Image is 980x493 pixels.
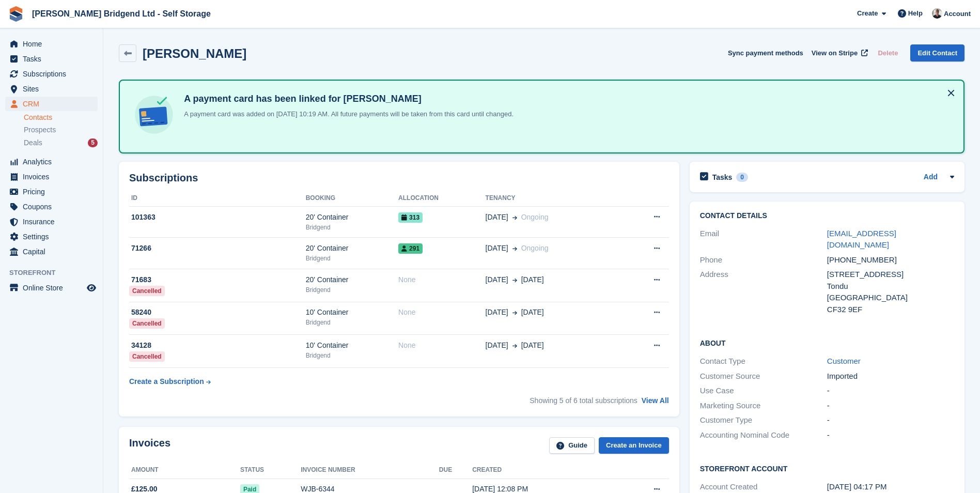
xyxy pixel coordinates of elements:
span: 313 [398,212,423,223]
div: Bridgend [306,351,398,360]
span: Storefront [9,268,103,278]
div: - [827,414,954,426]
a: Edit Contact [910,44,965,61]
span: Account [944,9,971,19]
div: 10' Container [306,307,398,318]
span: Capital [23,244,85,259]
a: menu [5,82,98,96]
th: Created [472,462,614,479]
th: Invoice number [301,462,439,479]
h4: A payment card has been linked for [PERSON_NAME] [180,93,514,105]
th: Due [439,462,472,479]
th: Tenancy [486,190,622,207]
h2: About [700,337,954,348]
div: 20' Container [306,243,398,254]
div: [DATE] 04:17 PM [827,481,954,493]
div: Phone [700,254,827,266]
div: Address [700,269,827,315]
span: [DATE] [486,243,508,254]
span: Home [23,37,85,51]
span: 291 [398,243,423,254]
a: menu [5,97,98,111]
a: Create a Subscription [129,372,211,391]
h2: Invoices [129,437,170,454]
h2: [PERSON_NAME] [143,47,246,60]
span: [DATE] [521,340,544,351]
div: CF32 9EF [827,304,954,316]
a: menu [5,281,98,295]
a: Add [924,172,938,183]
a: menu [5,229,98,244]
a: Guide [549,437,595,454]
span: Ongoing [521,213,549,221]
span: Sites [23,82,85,96]
a: menu [5,155,98,169]
span: [DATE] [486,212,508,223]
a: menu [5,67,98,81]
a: [EMAIL_ADDRESS][DOMAIN_NAME] [827,229,896,250]
div: 5 [88,138,98,147]
div: 58240 [129,307,306,318]
span: Create [857,8,878,19]
div: 101363 [129,212,306,223]
th: Allocation [398,190,485,207]
span: Analytics [23,155,85,169]
img: card-linked-ebf98d0992dc2aeb22e95c0e3c79077019eb2392cfd83c6a337811c24bc77127.svg [132,93,176,136]
span: Prospects [24,125,56,135]
a: menu [5,199,98,214]
span: [DATE] [486,307,508,318]
div: 71683 [129,274,306,285]
div: 20' Container [306,212,398,223]
a: menu [5,214,98,229]
button: Sync payment methods [728,44,803,61]
th: Status [240,462,301,479]
div: Bridgend [306,285,398,295]
div: None [398,340,485,351]
span: Deals [24,138,42,148]
th: ID [129,190,306,207]
span: Subscriptions [23,67,85,81]
a: menu [5,170,98,184]
h2: Tasks [712,173,733,182]
div: 0 [736,173,748,182]
div: Bridgend [306,223,398,232]
span: Invoices [23,170,85,184]
h2: Subscriptions [129,172,669,184]
div: 10' Container [306,340,398,351]
div: [PHONE_NUMBER] [827,254,954,266]
a: [PERSON_NAME] Bridgend Ltd - Self Storage [28,5,215,22]
div: 71266 [129,243,306,254]
a: menu [5,37,98,51]
div: Bridgend [306,254,398,263]
div: 34128 [129,340,306,351]
span: [DATE] [521,274,544,285]
div: Email [700,228,827,251]
a: Preview store [85,282,98,294]
a: View on Stripe [807,44,870,61]
div: Customer Type [700,414,827,426]
span: Help [908,8,923,19]
a: Customer [827,357,861,365]
span: Insurance [23,214,85,229]
div: Marketing Source [700,400,827,412]
img: stora-icon-8386f47178a22dfd0bd8f6a31ec36ba5ce8667c1dd55bd0f319d3a0aa187defe.svg [8,6,24,22]
div: Tondu [827,281,954,292]
div: Cancelled [129,351,165,362]
span: Coupons [23,199,85,214]
span: Ongoing [521,244,549,252]
a: menu [5,184,98,199]
a: Deals 5 [24,137,98,148]
div: Accounting Nominal Code [700,429,827,441]
span: Pricing [23,184,85,199]
span: Tasks [23,52,85,66]
span: View on Stripe [812,48,858,58]
img: Rhys Jones [932,8,942,19]
a: Create an Invoice [599,437,669,454]
span: CRM [23,97,85,111]
a: Prospects [24,125,98,135]
th: Booking [306,190,398,207]
div: Imported [827,371,954,382]
a: menu [5,244,98,259]
a: menu [5,52,98,66]
div: - [827,400,954,412]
